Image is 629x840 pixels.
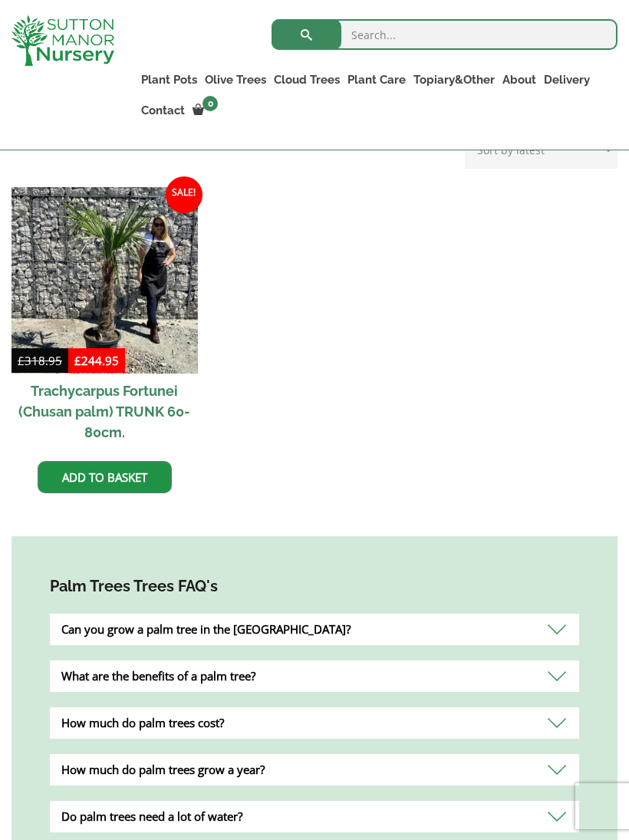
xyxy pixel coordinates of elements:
a: Delivery [540,69,594,91]
a: 0 [189,100,222,121]
a: Topiary&Other [410,69,499,91]
a: About [499,69,540,91]
a: Cloud Trees [270,69,344,91]
span: £ [18,353,25,368]
h2: Trachycarpus Fortunei (Chusan palm) TRUNK 60-80cm. [12,374,198,450]
div: What are the benefits of a palm tree? [50,660,579,692]
a: Olive Trees [201,69,270,91]
bdi: 244.95 [74,353,119,368]
h4: Palm Trees Trees FAQ's [50,575,579,598]
div: How much do palm trees grow a year? [50,754,579,786]
div: How much do palm trees cost? [50,707,579,739]
span: 0 [203,96,218,111]
a: Sale! Trachycarpus Fortunei (Chusan palm) TRUNK 60-80cm. [12,187,198,450]
div: Do palm trees need a lot of water? [50,801,579,832]
a: Plant Care [344,69,410,91]
a: Contact [137,100,189,121]
a: Add to basket: “Trachycarpus Fortunei (Chusan palm) TRUNK 60-80cm.” [38,461,172,493]
div: Can you grow a palm tree in the [GEOGRAPHIC_DATA]? [50,614,579,645]
img: Trachycarpus Fortunei (Chusan palm) TRUNK 60-80cm. [12,187,198,374]
a: Plant Pots [137,69,201,91]
span: £ [74,353,81,368]
input: Search... [272,19,617,50]
img: logo [12,15,114,66]
span: Sale! [166,176,203,213]
bdi: 318.95 [18,353,62,368]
